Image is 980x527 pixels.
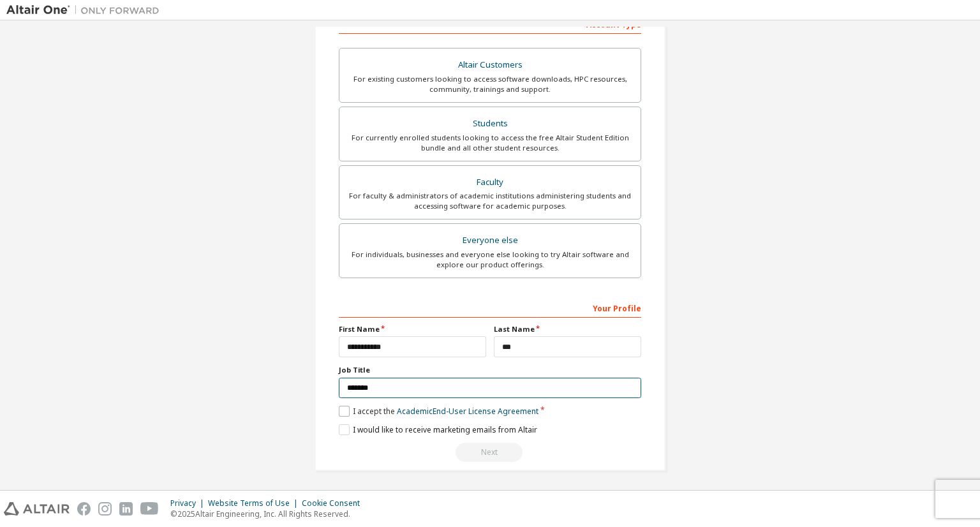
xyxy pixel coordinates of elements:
p: © 2025 Altair Engineering, Inc. All Rights Reserved. [170,508,367,519]
img: instagram.svg [98,502,112,516]
div: Privacy [170,498,208,508]
div: Website Terms of Use [208,498,302,508]
img: linkedin.svg [119,502,133,516]
div: For existing customers looking to access software downloads, HPC resources, community, trainings ... [347,74,633,94]
img: altair_logo.svg [4,502,70,516]
div: Cookie Consent [302,498,367,508]
img: facebook.svg [77,502,91,516]
div: Faculty [347,174,633,191]
label: I accept the [339,406,538,417]
label: First Name [339,324,486,334]
div: Your Profile [339,297,641,318]
div: For faculty & administrators of academic institutions administering students and accessing softwa... [347,191,633,211]
label: Job Title [339,365,641,375]
div: For individuals, businesses and everyone else looking to try Altair software and explore our prod... [347,249,633,270]
div: Altair Customers [347,56,633,74]
label: Last Name [494,324,641,334]
div: Students [347,115,633,133]
div: Everyone else [347,232,633,249]
label: I would like to receive marketing emails from Altair [339,424,537,435]
img: Altair One [6,4,166,17]
div: Read and acccept EULA to continue [339,443,641,462]
a: Academic End-User License Agreement [397,406,538,417]
img: youtube.svg [140,502,159,516]
div: For currently enrolled students looking to access the free Altair Student Edition bundle and all ... [347,133,633,153]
